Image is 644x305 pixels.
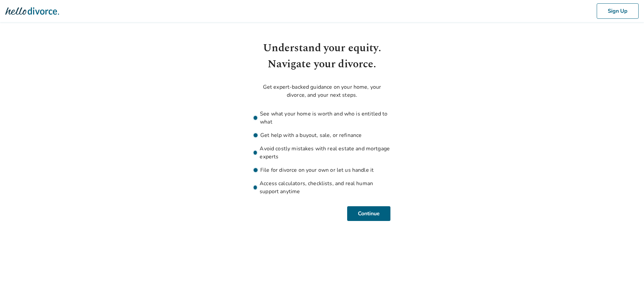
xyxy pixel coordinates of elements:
h1: Understand your equity. Navigate your divorce. [254,40,390,72]
li: Get help with a buyout, sale, or refinance [254,131,390,139]
button: Sign Up [597,3,639,19]
p: Get expert-backed guidance on your home, your divorce, and your next steps. [254,83,390,99]
li: Avoid costly mistakes with real estate and mortgage experts [254,145,390,161]
li: File for divorce on your own or let us handle it [254,166,390,174]
li: Access calculators, checklists, and real human support anytime [254,179,390,196]
img: Hello Divorce Logo [5,4,59,18]
button: Continue [347,206,390,221]
li: See what your home is worth and who is entitled to what [254,110,390,126]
